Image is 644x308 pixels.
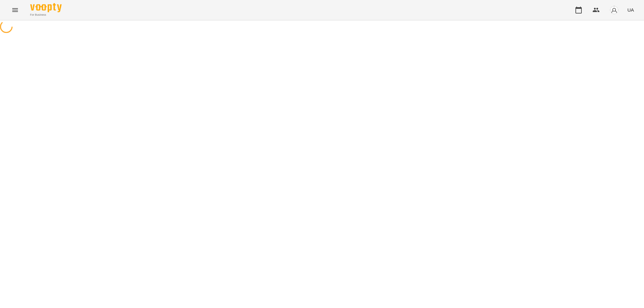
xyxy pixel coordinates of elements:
span: UA [627,7,634,13]
img: avatar_s.png [610,6,619,14]
img: Voopty Logo [30,3,62,12]
span: For Business [30,13,62,17]
button: Menu [8,3,23,18]
button: UA [625,4,636,16]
